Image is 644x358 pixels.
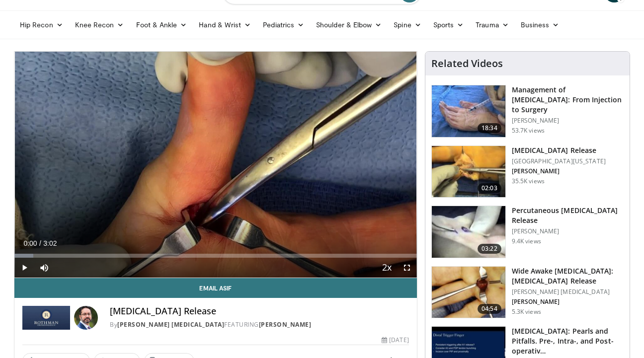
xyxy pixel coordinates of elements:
a: Foot & Ankle [130,15,193,35]
button: Playback Rate [377,258,397,278]
span: 18:34 [478,123,501,133]
p: [GEOGRAPHIC_DATA][US_STATE] [512,157,606,165]
img: 6fb8746a-7892-4bdd-b1cb-690684225af0.150x105_q85_crop-smart_upscale.jpg [432,267,505,318]
div: By FEATURING [110,320,409,329]
a: 04:54 Wide Awake [MEDICAL_DATA]: [MEDICAL_DATA] Release [PERSON_NAME] [MEDICAL_DATA] [PERSON_NAME... [431,266,624,319]
p: 5.3K views [512,308,541,316]
img: 110489_0000_2.png.150x105_q85_crop-smart_upscale.jpg [432,85,505,137]
h3: [MEDICAL_DATA]: Pearls and Pitfalls. Pre-, Intra-, and Post-operativ… [512,326,624,356]
p: 35.5K views [512,177,545,185]
span: 04:54 [478,304,501,314]
a: [PERSON_NAME] [MEDICAL_DATA] [117,320,224,329]
button: Mute [34,258,54,278]
a: Shoulder & Elbow [310,15,388,35]
span: 0:00 [23,239,37,247]
button: Fullscreen [397,258,417,278]
a: Spine [388,15,427,35]
a: Sports [427,15,470,35]
h4: Related Videos [431,58,503,70]
p: [PERSON_NAME] [512,298,624,306]
button: Play [14,258,34,278]
p: [PERSON_NAME] [512,117,624,125]
span: / [39,239,41,247]
span: 03:22 [478,244,501,254]
img: 38790_0000_3.png.150x105_q85_crop-smart_upscale.jpg [432,146,505,198]
span: 3:02 [43,239,57,247]
img: Avatar [74,306,98,330]
img: Rothman Hand Surgery [22,306,70,330]
h3: [MEDICAL_DATA] Release [512,145,606,155]
p: [PERSON_NAME] [512,167,606,175]
a: Email Asif [14,278,417,298]
span: 02:03 [478,183,501,193]
h4: [MEDICAL_DATA] Release [110,306,409,317]
p: 53.7K views [512,127,545,135]
h3: Management of [MEDICAL_DATA]: From Injection to Surgery [512,85,624,115]
a: 02:03 [MEDICAL_DATA] Release [GEOGRAPHIC_DATA][US_STATE] [PERSON_NAME] 35.5K views [431,145,624,198]
div: Progress Bar [14,254,417,258]
a: 18:34 Management of [MEDICAL_DATA]: From Injection to Surgery [PERSON_NAME] 53.7K views [431,85,624,138]
h3: Percutaneous [MEDICAL_DATA] Release [512,206,624,225]
img: Screen_shot_2010-09-06_at_6.12.35_PM_2.png.150x105_q85_crop-smart_upscale.jpg [432,206,505,258]
a: 03:22 Percutaneous [MEDICAL_DATA] Release [PERSON_NAME] 9.4K views [431,206,624,258]
a: [PERSON_NAME] [259,320,312,329]
p: [PERSON_NAME] [MEDICAL_DATA] [512,288,624,296]
div: [DATE] [382,336,408,345]
p: 9.4K views [512,237,541,245]
a: Hip Recon [14,15,69,35]
h3: Wide Awake [MEDICAL_DATA]: [MEDICAL_DATA] Release [512,266,624,286]
p: [PERSON_NAME] [512,227,624,235]
a: Trauma [470,15,515,35]
video-js: Video Player [14,52,417,278]
a: Business [515,15,565,35]
a: Knee Recon [69,15,130,35]
a: Pediatrics [257,15,310,35]
a: Hand & Wrist [193,15,257,35]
